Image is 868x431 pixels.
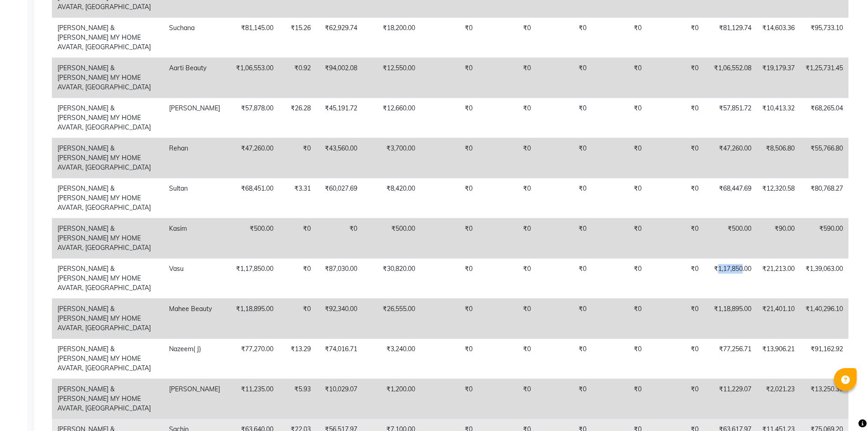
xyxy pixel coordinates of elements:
td: ₹500.00 [704,218,757,258]
td: ₹5.93 [279,379,316,419]
td: [PERSON_NAME] & [PERSON_NAME] MY HOME AVATAR, [GEOGRAPHIC_DATA] [52,17,164,57]
td: ₹0 [647,57,704,98]
td: ₹68,447.69 [704,178,757,218]
td: ₹57,851.72 [704,98,757,138]
td: ₹0 [478,98,536,138]
td: Rehan [164,138,230,178]
td: ₹0 [592,138,647,178]
td: ₹13,906.21 [757,338,800,379]
td: ₹81,129.74 [704,17,757,57]
td: ₹68,265.04 [800,98,848,138]
td: ₹0 [592,379,647,419]
td: ₹12,660.00 [363,98,420,138]
td: ₹43,560.00 [316,138,363,178]
td: ₹1,40,296.10 [800,298,848,338]
td: ₹0 [647,17,704,57]
td: ₹1,39,063.00 [800,258,848,298]
td: ₹15.26 [279,17,316,57]
td: Aarti Beauty [164,57,230,98]
td: ₹0 [647,218,704,258]
td: ₹1,06,552.08 [704,57,757,98]
td: ₹91,162.92 [800,338,848,379]
td: ₹0 [421,298,478,338]
td: Nazeem( J) [164,338,230,379]
td: ₹0 [592,178,647,218]
td: ₹0 [536,379,592,419]
td: ₹0 [478,178,536,218]
td: [PERSON_NAME] & [PERSON_NAME] MY HOME AVATAR, [GEOGRAPHIC_DATA] [52,298,164,338]
td: Suchana [164,17,230,57]
td: ₹0 [592,17,647,57]
td: Mahee Beauty [164,298,230,338]
td: ₹77,256.71 [704,338,757,379]
td: ₹1,18,895.00 [230,298,279,338]
td: ₹0 [421,57,478,98]
td: ₹80,768.27 [800,178,848,218]
td: ₹12,550.00 [363,57,420,98]
td: ₹1,06,553.00 [230,57,279,98]
td: [PERSON_NAME] & [PERSON_NAME] MY HOME AVATAR, [GEOGRAPHIC_DATA] [52,138,164,178]
td: ₹0 [279,298,316,338]
td: Sultan [164,178,230,218]
td: ₹0 [647,379,704,419]
td: [PERSON_NAME] & [PERSON_NAME] MY HOME AVATAR, [GEOGRAPHIC_DATA] [52,57,164,98]
td: ₹0 [592,218,647,258]
td: ₹1,18,895.00 [704,298,757,338]
td: ₹0 [592,298,647,338]
td: ₹14,603.36 [757,17,800,57]
td: ₹60,027.69 [316,178,363,218]
td: ₹21,213.00 [757,258,800,298]
td: ₹0 [316,218,363,258]
td: ₹3.31 [279,178,316,218]
td: ₹95,733.10 [800,17,848,57]
td: ₹0 [421,218,478,258]
td: ₹0 [536,17,592,57]
td: ₹3,700.00 [363,138,420,178]
td: ₹0 [592,57,647,98]
td: [PERSON_NAME] & [PERSON_NAME] MY HOME AVATAR, [GEOGRAPHIC_DATA] [52,258,164,298]
td: ₹1,17,850.00 [704,258,757,298]
td: ₹0 [592,98,647,138]
td: ₹0 [421,138,478,178]
td: ₹0 [279,218,316,258]
td: ₹0 [536,298,592,338]
td: ₹0 [536,57,592,98]
td: ₹10,029.07 [316,379,363,419]
td: [PERSON_NAME] & [PERSON_NAME] MY HOME AVATAR, [GEOGRAPHIC_DATA] [52,178,164,218]
td: [PERSON_NAME] [164,98,230,138]
td: ₹8,506.80 [757,138,800,178]
td: ₹0 [536,98,592,138]
td: ₹500.00 [363,218,420,258]
td: ₹0 [421,17,478,57]
td: ₹0 [421,98,478,138]
td: ₹8,420.00 [363,178,420,218]
td: ₹0 [421,178,478,218]
td: ₹0 [478,338,536,379]
td: ₹26.28 [279,98,316,138]
td: ₹13.29 [279,338,316,379]
td: ₹57,878.00 [230,98,279,138]
td: ₹0 [478,379,536,419]
td: ₹13,250.30 [800,379,848,419]
td: ₹19,179.37 [757,57,800,98]
td: ₹10,413.32 [757,98,800,138]
td: ₹500.00 [230,218,279,258]
td: ₹90.00 [757,218,800,258]
td: [PERSON_NAME] & [PERSON_NAME] MY HOME AVATAR, [GEOGRAPHIC_DATA] [52,338,164,379]
td: ₹26,555.00 [363,298,420,338]
td: ₹81,145.00 [230,17,279,57]
td: ₹47,260.00 [704,138,757,178]
td: ₹74,016.71 [316,338,363,379]
td: ₹0 [536,338,592,379]
td: ₹0 [478,258,536,298]
td: ₹12,320.58 [757,178,800,218]
td: ₹0 [536,258,592,298]
td: ₹0 [647,338,704,379]
td: ₹0 [647,178,704,218]
td: ₹77,270.00 [230,338,279,379]
td: Kasim [164,218,230,258]
td: ₹47,260.00 [230,138,279,178]
td: ₹92,340.00 [316,298,363,338]
td: ₹18,200.00 [363,17,420,57]
td: ₹94,002.08 [316,57,363,98]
